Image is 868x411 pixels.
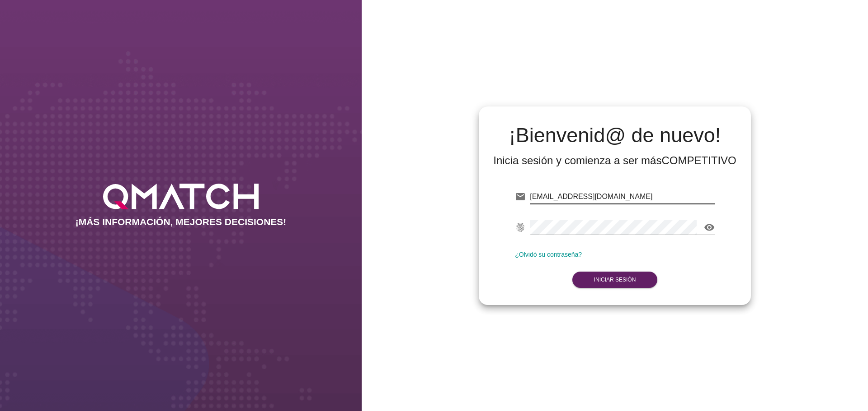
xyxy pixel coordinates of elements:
[75,217,287,227] h2: ¡MÁS INFORMACIÓN, MEJORES DECISIONES!
[661,154,736,166] strong: COMPETITIVO
[515,191,526,202] i: email
[530,189,715,204] input: E-mail
[515,222,526,233] i: fingerprint
[515,251,582,258] a: ¿Olvidó su contraseña?
[493,153,736,168] div: Inicia sesión y comienza a ser más
[572,272,658,288] button: Iniciar Sesión
[493,125,736,146] h2: ¡Bienvenid@ de nuevo!
[704,222,715,233] i: visibility
[594,277,636,283] strong: Iniciar Sesión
